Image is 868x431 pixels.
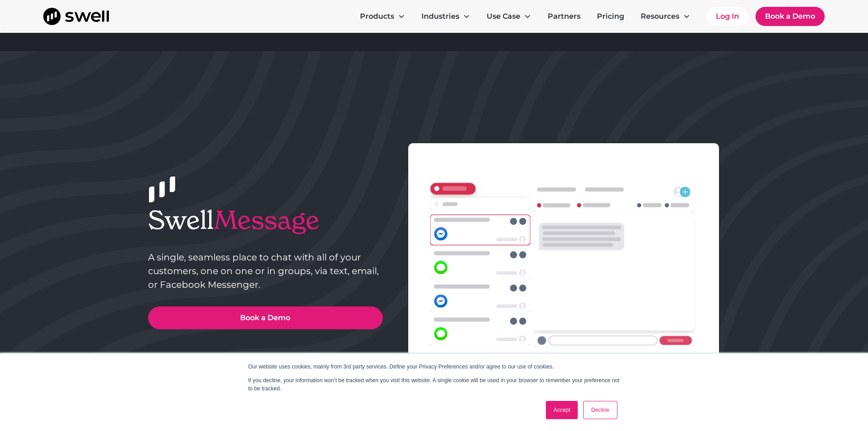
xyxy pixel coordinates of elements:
div: Products [360,11,394,22]
div: Use Case [479,7,539,26]
div: Resources [641,11,679,22]
a: Decline [583,401,617,419]
a: Pricing [590,7,632,26]
a: Book a Demo [755,7,825,26]
p: A single, seamless place to chat with all of your customers, one on one or in groups, via text, e... [148,250,383,291]
span: Message [214,204,319,236]
div: Industries [414,7,478,26]
p: Our website uses cookies, mainly from 3rd party services. Define your Privacy Preferences and/or ... [248,363,620,371]
div: Resources [633,7,698,26]
div: Use Case [487,11,520,22]
a: home [43,8,109,25]
p: If you decline, your information won’t be tracked when you visit this website. A single cookie wi... [248,376,620,393]
div: Products [353,7,412,26]
a: Book a Demo [148,306,383,329]
a: Accept [546,401,578,419]
a: Log In [707,7,748,26]
div: Industries [421,11,459,22]
h1: Swell [148,205,383,235]
a: Partners [540,7,588,26]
